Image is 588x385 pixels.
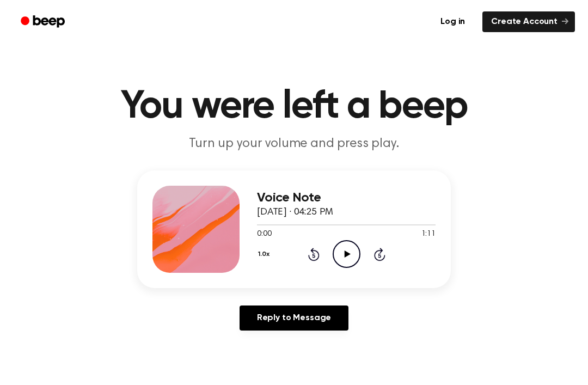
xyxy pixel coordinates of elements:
span: 0:00 [257,229,271,240]
a: Log in [430,9,476,34]
a: Create Account [482,11,575,32]
p: Turn up your volume and press play. [85,135,503,153]
span: 1:11 [421,229,436,240]
h3: Voice Note [257,191,436,205]
span: [DATE] · 04:25 PM [257,207,333,217]
h1: You were left a beep [15,87,573,126]
button: 1.0x [257,245,273,264]
a: Beep [13,11,75,33]
a: Reply to Message [240,305,348,331]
